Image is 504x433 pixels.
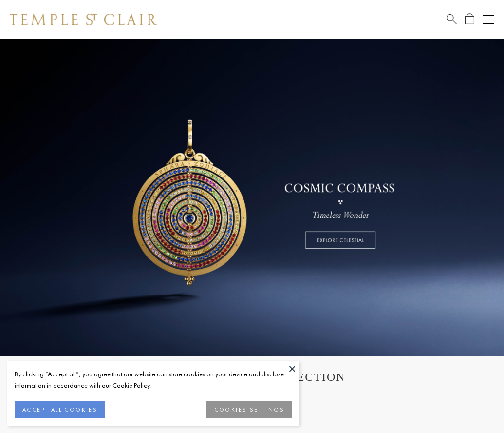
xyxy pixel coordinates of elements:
a: Search [447,13,457,25]
img: Temple St. Clair [10,14,157,25]
button: Open navigation [483,14,494,25]
a: Open Shopping Bag [465,13,474,25]
button: ACCEPT ALL COOKIES [15,401,105,418]
button: COOKIES SETTINGS [206,401,292,418]
div: By clicking “Accept all”, you agree that our website can store cookies on your device and disclos... [15,369,292,391]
